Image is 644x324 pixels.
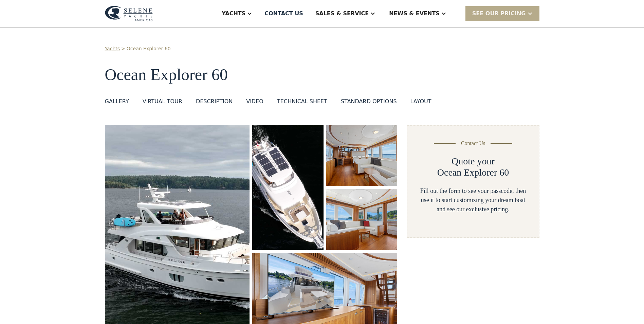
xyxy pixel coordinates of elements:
[196,97,233,106] div: DESCRIPTION
[264,10,303,18] div: Contact US
[389,10,440,18] div: News & EVENTS
[277,97,327,108] a: Technical sheet
[105,97,129,108] a: GALLERY
[341,97,397,106] div: standard options
[277,97,327,106] div: Technical sheet
[246,97,263,106] div: VIDEO
[246,97,263,108] a: VIDEO
[472,10,526,18] div: SEE Our Pricing
[461,139,485,147] div: Contact Us
[315,10,369,18] div: Sales & Service
[222,10,245,18] div: Yachts
[127,45,171,52] a: Ocean Explorer 60
[437,167,509,178] h2: Ocean Explorer 60
[196,97,233,108] a: DESCRIPTION
[410,97,431,106] div: layout
[418,186,528,214] div: Fill out the form to see your passcode, then use it to start customizing your dream boat and see ...
[410,97,431,108] a: layout
[143,97,182,106] div: VIRTUAL TOUR
[105,45,120,52] a: Yachts
[452,156,495,167] h2: Quote your
[143,97,182,108] a: VIRTUAL TOUR
[105,6,153,21] img: logo
[121,45,125,52] div: >
[105,97,129,106] div: GALLERY
[105,66,539,84] h1: Ocean Explorer 60
[341,97,397,108] a: standard options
